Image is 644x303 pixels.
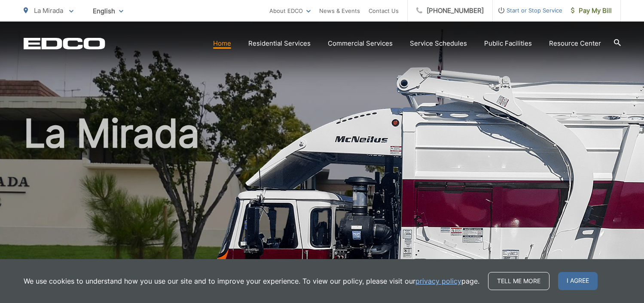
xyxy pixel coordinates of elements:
span: I agree [558,272,598,290]
span: La Mirada [34,6,63,15]
a: Commercial Services [328,38,393,49]
a: Contact Us [369,6,399,16]
p: We use cookies to understand how you use our site and to improve your experience. To view our pol... [24,276,479,286]
a: Public Facilities [484,38,532,49]
a: News & Events [319,6,360,16]
a: Tell me more [488,272,549,290]
a: Residential Services [248,38,311,49]
span: English [86,3,130,19]
a: Resource Center [549,38,601,49]
span: Pay My Bill [571,6,612,16]
a: About EDCO [269,6,311,16]
a: Home [213,38,231,49]
a: Service Schedules [410,38,467,49]
a: privacy policy [415,276,461,286]
a: EDCD logo. Return to the homepage. [24,37,105,49]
